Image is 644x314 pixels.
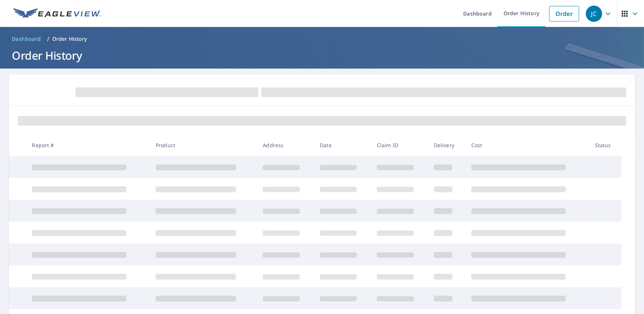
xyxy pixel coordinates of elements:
[150,134,257,156] th: Product
[9,48,635,63] h1: Order History
[428,134,465,156] th: Delivery
[9,33,635,45] nav: breadcrumb
[12,35,41,43] span: Dashboard
[47,34,49,43] li: /
[26,134,150,156] th: Report #
[257,134,314,156] th: Address
[589,134,621,156] th: Status
[314,134,371,156] th: Date
[465,134,589,156] th: Cost
[9,33,44,45] a: Dashboard
[586,6,602,22] div: JC
[52,35,87,43] p: Order History
[549,6,579,22] a: Order
[13,8,101,19] img: EV Logo
[371,134,428,156] th: Claim ID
